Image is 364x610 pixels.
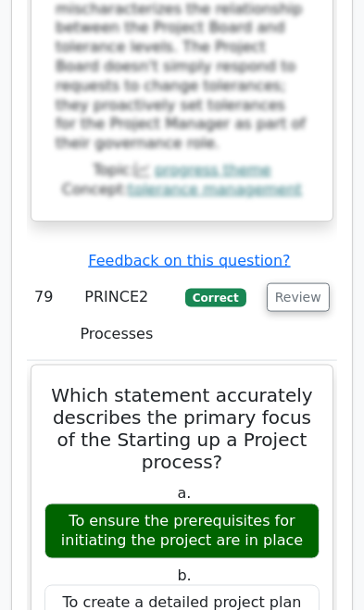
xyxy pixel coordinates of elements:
a: tolerance management [128,181,302,198]
h5: Which statement accurately describes the primary focus of the Starting up a Project process? [43,384,321,473]
button: Review [267,283,330,312]
div: To ensure the prerequisites for initiating the project are in place [44,504,320,559]
span: a. [178,484,192,502]
span: b. [177,566,191,584]
div: Topic: [44,161,320,181]
td: 79 [27,271,61,361]
a: Feedback on this question? [88,252,290,269]
div: Concept: [44,181,320,200]
a: progress theme [155,161,271,179]
td: PRINCE2 Processes [61,271,173,361]
span: Correct [185,289,245,307]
